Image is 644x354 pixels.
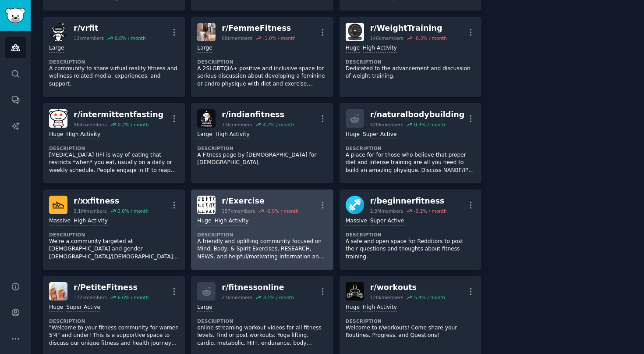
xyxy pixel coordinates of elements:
p: A place for for those who believe that proper diet and intense training are all you need to build... [346,151,475,175]
dt: Description [197,59,327,65]
div: r/ beginnerfitness [370,196,447,207]
img: vrfit [49,23,67,41]
div: -0.0 % / month [266,208,299,214]
div: Huge [346,304,360,312]
div: 157k members [222,208,255,214]
p: online streaming workout videos for all fitness levels. Find or post workouts; Yoga lifting, card... [197,324,327,347]
div: High Activity [216,131,250,139]
div: Huge [346,44,360,53]
div: Massive [346,217,367,225]
dt: Description [49,232,179,238]
dt: Description [49,318,179,324]
div: Huge [197,217,211,225]
p: A safe and open space for Redditors to post their questions and thoughts about fitness training. [346,238,475,261]
a: WeightTrainingr/WeightTraining146kmembers-0.3% / monthHugeHigh ActivityDescriptionDedicated to th... [340,17,481,97]
img: Exercise [197,196,216,214]
div: 0.8 % / month [115,35,146,41]
div: 0.3 % / month [414,122,445,128]
dt: Description [346,145,475,151]
div: 4.7 % / month [263,122,294,128]
div: 68k members [222,35,252,41]
dt: Description [197,318,327,324]
a: vrfitr/vrfit13kmembers0.8% / monthLargeDescriptionA community to share virtual reality fitness an... [43,17,185,97]
div: High Activity [363,44,397,53]
img: xxfitness [49,196,67,214]
div: -0.3 % / month [414,35,447,41]
div: 964k members [74,122,107,128]
div: 420k members [370,122,403,128]
div: 3.1M members [74,208,107,214]
p: Dedicated to the advancement and discussion of weight training. [346,65,475,80]
dt: Description [49,59,179,65]
p: A community to share virtual reality fitness and wellness related media, experiences, and support. [49,65,179,88]
a: beginnerfitnessr/beginnerfitness2.9Mmembers-0.1% / monthMassiveSuper ActiveDescriptionA safe and ... [340,190,481,270]
div: 13k members [74,35,104,41]
div: 0.0 % / month [117,208,149,214]
div: r/ workouts [370,282,445,293]
a: Exerciser/Exercise157kmembers-0.0% / monthHugeHigh ActivityDescriptionA friendly and uplifting co... [191,190,333,270]
dt: Description [49,145,179,151]
div: 0.2 % / month [117,122,149,128]
div: High Activity [74,217,108,225]
div: High Activity [215,217,249,225]
dt: Description [346,232,475,238]
img: intermittentfasting [49,109,67,128]
div: r/ WeightTraining [370,23,447,34]
div: Huge [49,304,63,312]
p: We're a community targeted at [DEMOGRAPHIC_DATA] and gender [DEMOGRAPHIC_DATA]/[DEMOGRAPHIC_DATA]... [49,238,179,261]
div: Large [197,44,212,53]
p: Welcome to r/workouts! Come share your Routines, Progress, and Questions! [346,324,475,340]
div: r/ FemmeFitness [222,23,296,34]
div: 21k members [222,294,252,300]
div: 73k members [222,122,252,128]
img: WeightTraining [346,23,364,41]
div: -0.1 % / month [414,208,447,214]
a: xxfitnessr/xxfitness3.1Mmembers0.0% / monthMassiveHigh ActivityDescriptionWe're a community targe... [43,190,185,270]
div: High Activity [66,131,100,139]
div: Large [197,304,212,312]
div: r/ naturalbodybuilding [370,109,465,120]
div: 5.4 % / month [414,294,445,300]
img: GummySearch logo [5,8,25,23]
div: r/ PetiteFitness [74,282,149,293]
img: beginnerfitness [346,196,364,214]
img: FemmeFitness [197,23,216,41]
p: A Fitness page by [DEMOGRAPHIC_DATA] for [DEMOGRAPHIC_DATA]. [197,151,327,167]
dt: Description [346,59,475,65]
div: r/ vrfit [74,23,146,34]
div: r/ fitnessonline [222,282,294,293]
dt: Description [346,318,475,324]
a: FemmeFitnessr/FemmeFitness68kmembers-1.0% / monthLargeDescriptionA 2SLGBTQIA+ positive and inclus... [191,17,333,97]
div: Large [49,44,64,53]
img: workouts [346,282,364,300]
div: Large [197,131,212,139]
div: -1.0 % / month [263,35,296,41]
dt: Description [197,145,327,151]
a: indianfitnessr/indianfitness73kmembers4.7% / monthLargeHigh ActivityDescriptionA Fitness page by ... [191,103,333,183]
dt: Description [197,232,327,238]
div: Huge [49,131,63,139]
a: intermittentfastingr/intermittentfasting964kmembers0.2% / monthHugeHigh ActivityDescription[MEDIC... [43,103,185,183]
div: r/ intermittentfasting [74,109,163,120]
div: 3.1 % / month [263,294,294,300]
div: 120k members [370,294,403,300]
div: Huge [346,131,360,139]
div: Massive [49,217,71,225]
div: Super Active [363,131,397,139]
div: r/ indianfitness [222,109,294,120]
p: A friendly and uplifting community focused on Mind, Body, & Spirit Exercises, RESEARCH, NEWS, and... [197,238,327,261]
p: "Welcome to your fitness community for women 5'4" and under! This is a supportive space to discus... [49,324,179,347]
div: 6.6 % / month [117,294,149,300]
p: [MEDICAL_DATA] (IF) is way of eating that restricts *when* you eat, usually on a daily or weekly ... [49,151,179,175]
p: A 2SLGBTQIA+ positive and inclusive space for serious discussion about developing a feminine or a... [197,65,327,88]
div: r/ Exercise [222,196,298,207]
img: PetiteFitness [49,282,67,300]
div: r/ xxfitness [74,196,149,207]
a: r/naturalbodybuilding420kmembers0.3% / monthHugeSuper ActiveDescriptionA place for for those who ... [340,103,481,183]
div: Super Active [370,217,404,225]
div: 172k members [74,294,107,300]
div: High Activity [363,304,397,312]
img: indianfitness [197,109,216,128]
div: 2.9M members [370,208,403,214]
div: Super Active [66,304,100,312]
